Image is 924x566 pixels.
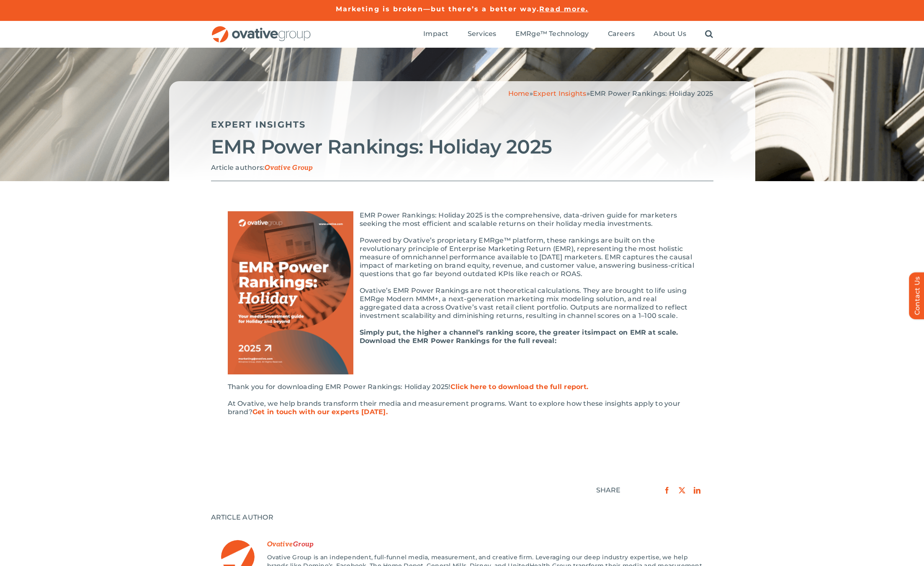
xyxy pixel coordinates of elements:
[508,90,713,97] span: » »
[336,5,540,13] a: Marketing is broken—but there’s a better way.
[252,408,388,416] a: Get in touch with our experts [DATE].
[608,30,635,39] a: Careers
[468,30,497,38] span: Services
[211,513,713,522] div: ARTICLE AUTHOR
[267,540,293,548] span: First Name
[690,485,705,496] a: LinkedIn
[423,30,448,39] a: Impact
[228,236,697,278] p: Powered by Ovative’s proprietary EMRge™ platform, these rankings are built on the revolutionary p...
[211,119,306,130] a: Expert Insights
[293,540,314,548] span: Last Name
[211,25,311,33] a: OG_Full_horizontal_RGB
[654,30,686,39] a: About Us
[450,383,588,391] a: Click here to download the full report.
[228,287,697,320] p: Ovative’s EMR Power Rankings are not theoretical calculations. They are brought to life using EMR...
[423,30,448,38] span: Impact
[654,30,686,38] span: About Us
[423,21,713,48] nav: Menu
[508,90,530,97] a: Home
[468,30,497,39] a: Services
[705,30,713,39] a: Search
[533,90,587,97] a: Expert Insights
[596,486,621,494] div: SHARE
[674,485,690,496] a: X
[539,5,588,13] a: Read more.
[515,30,589,39] a: EMRge™ Technology
[515,30,589,38] span: EMRge™ Technology
[360,328,592,336] b: Simply put, the higher a channel’s ranking score, the greater its
[265,164,313,172] span: Ovative Group
[608,30,635,38] span: Careers
[211,164,713,172] p: Article authors:
[659,485,674,496] a: Facebook
[211,136,713,157] h2: EMR Power Rankings: Holiday 2025
[228,211,697,228] p: EMR Power Rankings: Holiday 2025 is the comprehensive, data-driven guide for marketers seeking th...
[228,383,697,416] div: Thank you for downloading EMR Power Rankings: Holiday 2025! At Ovative, we help brands transform ...
[360,328,678,345] b: impact on EMR at scale. Download the EMR Power Rankings for the full reveal:
[590,90,713,97] span: EMR Power Rankings: Holiday 2025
